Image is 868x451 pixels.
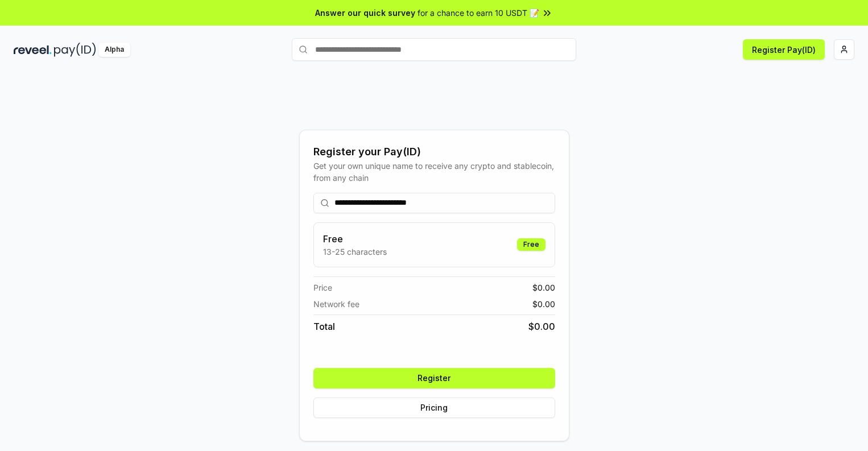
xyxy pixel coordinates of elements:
[323,232,387,246] h3: Free
[313,282,332,293] span: Price
[323,246,387,258] p: 13-25 characters
[517,238,545,251] div: Free
[14,43,52,57] img: reveel_dark
[313,298,359,310] span: Network fee
[315,7,415,19] span: Answer our quick survey
[418,7,539,19] span: for a chance to earn 10 USDT 📝
[532,298,555,310] span: $ 0.00
[528,320,555,333] span: $ 0.00
[743,39,825,60] button: Register Pay(ID)
[313,144,555,160] div: Register your Pay(ID)
[313,320,335,333] span: Total
[98,43,130,57] div: Alpha
[532,282,555,293] span: $ 0.00
[313,368,555,388] button: Register
[54,43,96,57] img: pay_id
[313,160,555,184] div: Get your own unique name to receive any crypto and stablecoin, from any chain
[313,398,555,418] button: Pricing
